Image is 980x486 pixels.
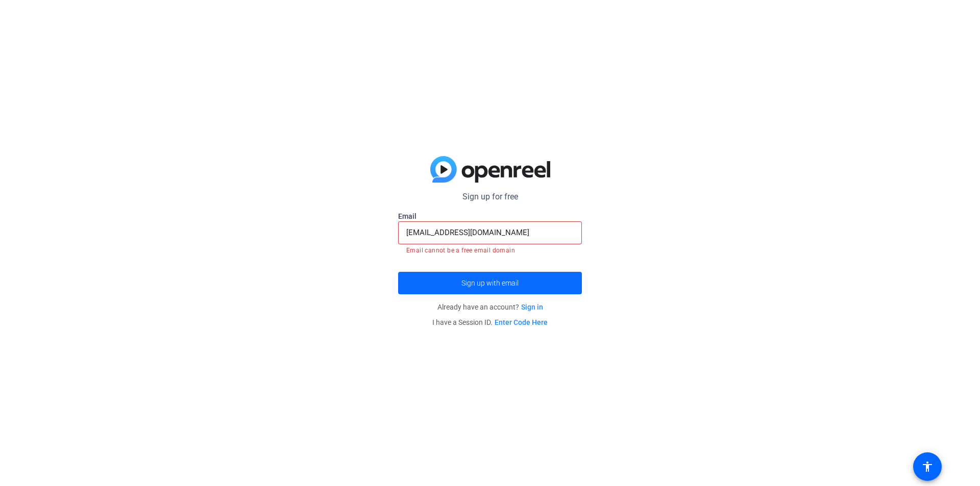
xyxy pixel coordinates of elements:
a: Enter Code Here [495,318,548,326]
label: Email [398,211,582,221]
a: Sign in [521,303,543,311]
input: Enter Email Address [406,226,574,239]
button: Sign up with email [398,272,582,294]
mat-error: Email cannot be a free email domain [406,244,574,255]
mat-icon: accessibility [921,461,934,473]
img: blue-gradient.svg [430,156,550,183]
span: Already have an account? [437,303,543,311]
p: Sign up for free [398,191,582,203]
span: I have a Session ID. [432,318,548,326]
